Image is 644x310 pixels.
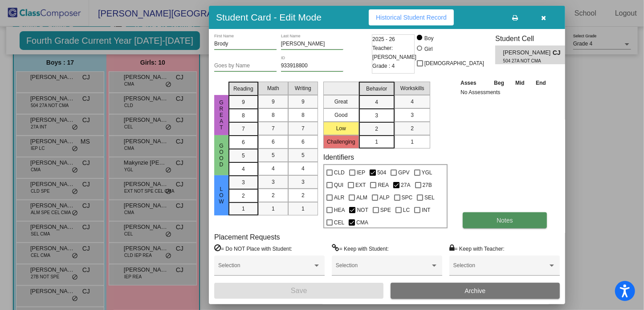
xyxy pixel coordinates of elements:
[530,78,551,88] th: End
[291,287,307,294] span: Save
[323,153,354,161] label: Identifiers
[423,180,432,190] span: 27B
[214,233,280,241] label: Placement Requests
[372,62,395,70] span: Grade : 4
[217,143,225,168] span: Good
[217,99,225,131] span: Great
[398,167,409,178] span: GPV
[272,124,275,132] span: 7
[375,112,378,120] span: 3
[242,178,245,186] span: 3
[411,111,414,119] span: 3
[302,111,305,119] span: 8
[424,58,484,69] span: [DEMOGRAPHIC_DATA]
[334,167,345,178] span: CLD
[242,152,245,160] span: 5
[334,180,343,190] span: QUI
[302,205,305,213] span: 1
[503,48,553,58] span: [PERSON_NAME]
[242,205,245,213] span: 1
[424,192,435,203] span: SEL
[242,165,245,173] span: 4
[376,14,447,21] span: Historical Student Record
[357,167,365,178] span: IEP
[242,112,245,120] span: 8
[356,217,368,228] span: CMA
[217,186,225,205] span: Low
[216,12,322,23] h3: Student Card - Edit Mode
[332,244,389,253] label: = Keep with Student:
[272,138,275,146] span: 6
[302,191,305,199] span: 2
[422,205,430,215] span: INT
[272,205,275,213] span: 1
[424,45,433,53] div: Girl
[302,151,305,159] span: 5
[214,63,277,69] input: goes by name
[411,98,414,106] span: 4
[463,212,547,228] button: Notes
[403,205,410,215] span: LC
[375,98,378,106] span: 4
[281,63,343,69] input: Enter ID
[510,78,530,88] th: Mid
[357,205,368,215] span: NOT
[400,84,424,92] span: Workskills
[302,138,305,146] span: 6
[402,192,413,203] span: SPC
[334,217,344,228] span: CEL
[272,165,275,173] span: 4
[334,192,344,203] span: ALR
[465,287,486,294] span: Archive
[497,217,513,224] span: Notes
[422,167,432,178] span: YGL
[378,180,389,190] span: REA
[302,165,305,173] span: 4
[302,178,305,186] span: 3
[272,191,275,199] span: 2
[458,78,488,88] th: Asses
[411,138,414,146] span: 1
[379,192,390,203] span: ALP
[272,111,275,119] span: 8
[375,125,378,133] span: 2
[302,124,305,132] span: 7
[449,244,505,253] label: = Keep with Teacher:
[272,151,275,159] span: 5
[242,98,245,106] span: 9
[356,192,367,203] span: ALM
[242,125,245,133] span: 7
[411,124,414,132] span: 2
[369,9,454,25] button: Historical Student Record
[272,178,275,186] span: 3
[355,180,366,190] span: EXT
[214,244,292,253] label: = Do NOT Place with Student:
[233,85,253,93] span: Reading
[380,205,391,215] span: SPE
[366,85,387,93] span: Behavior
[295,84,311,92] span: Writing
[372,35,395,44] span: 2025 - 26
[214,283,383,299] button: Save
[495,34,573,43] h3: Student Cell
[503,58,546,64] span: 504 27A NOT CMA
[302,98,305,106] span: 9
[334,205,345,215] span: HEA
[272,98,275,106] span: 9
[377,167,386,178] span: 504
[401,180,410,190] span: 27A
[267,84,279,92] span: Math
[458,88,552,97] td: No Assessments
[375,138,378,146] span: 1
[488,78,509,88] th: Beg
[424,34,434,42] div: Boy
[242,138,245,146] span: 6
[372,44,416,62] span: Teacher: [PERSON_NAME]
[553,48,565,58] span: CJ
[242,192,245,200] span: 2
[391,283,560,299] button: Archive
